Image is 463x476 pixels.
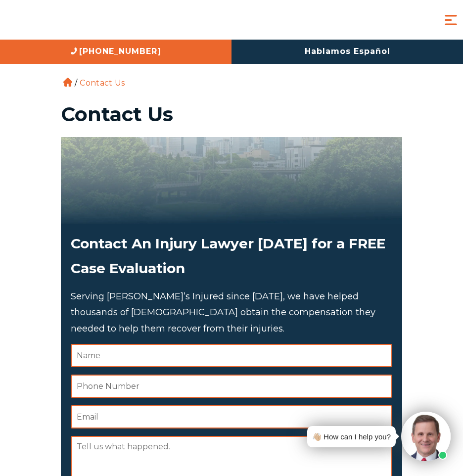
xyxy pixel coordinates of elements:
a: Home [63,78,72,87]
button: Menu [442,11,460,29]
a: Hablamos Español [231,40,463,64]
img: Attorneys [61,137,402,224]
input: Name [71,344,392,367]
h2: Contact An Injury Lawyer [DATE] for a FREE Case Evaluation [71,231,392,281]
p: Serving [PERSON_NAME]’s Injured since [DATE], we have helped thousands of [DEMOGRAPHIC_DATA] obta... [71,288,392,336]
img: Intaker widget Avatar [401,412,451,461]
img: Auger & Auger Accident and Injury Lawyers Logo [7,11,126,29]
input: Email [71,405,392,428]
input: Phone Number [71,375,392,398]
h1: Contact Us [61,104,402,124]
li: Contact Us [77,78,127,88]
div: 👋🏼 How can I help you? [312,430,391,443]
